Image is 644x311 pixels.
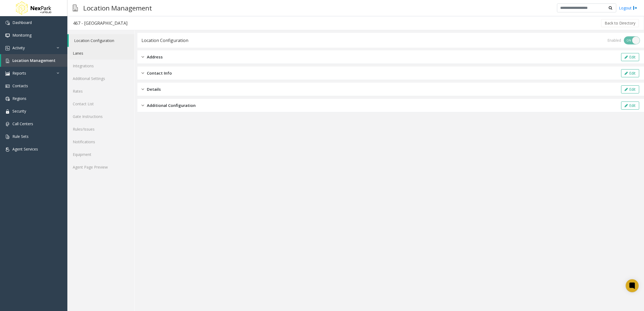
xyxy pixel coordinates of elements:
img: 'icon' [5,59,10,63]
img: 'icon' [5,97,10,101]
h3: Location Management [81,1,155,15]
div: Location Configuration [141,37,188,44]
a: Lanes [67,47,134,60]
a: Equipment [67,148,134,161]
a: Contact List [67,97,134,110]
button: Edit [621,102,639,110]
button: Edit [621,53,639,61]
a: Additional Settings [67,72,134,85]
span: Address [147,54,163,60]
img: pageIcon [73,1,78,15]
span: Reports [12,71,26,76]
a: Rules/Issues [67,123,134,135]
div: Enabled [607,37,621,43]
img: 'icon' [5,147,10,152]
span: Location Management [12,58,56,63]
button: Edit [621,85,639,93]
span: Contacts [12,83,28,88]
span: Dashboard [12,20,32,25]
img: logout [633,5,637,11]
a: Logout [619,5,637,11]
img: 'icon' [5,122,10,126]
span: Rule Sets [12,134,29,139]
img: closed [141,54,144,60]
span: Activity [12,45,25,50]
a: Integrations [67,60,134,72]
span: Contact Info [147,70,172,76]
span: Agent Services [12,146,38,152]
img: 'icon' [5,21,10,25]
a: Location Management [1,54,67,67]
span: Details [147,86,161,92]
a: Agent Page Preview [67,161,134,173]
button: Edit [621,69,639,77]
span: Call Centers [12,121,33,126]
span: Monitoring [12,33,32,38]
a: Location Configuration [69,34,134,47]
span: Additional Configuration [147,102,196,109]
span: Regions [12,96,26,101]
img: 'icon' [5,46,10,50]
img: closed [141,102,144,109]
img: closed [141,86,144,92]
div: 467 - [GEOGRAPHIC_DATA] [73,20,127,27]
span: Security [12,109,26,114]
img: 'icon' [5,109,10,114]
button: Back to Directory [601,19,639,27]
img: 'icon' [5,71,10,76]
a: Notifications [67,135,134,148]
a: Gate Instructions [67,110,134,123]
img: closed [141,70,144,76]
img: 'icon' [5,33,10,38]
img: 'icon' [5,135,10,139]
img: 'icon' [5,84,10,88]
a: Rates [67,85,134,97]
